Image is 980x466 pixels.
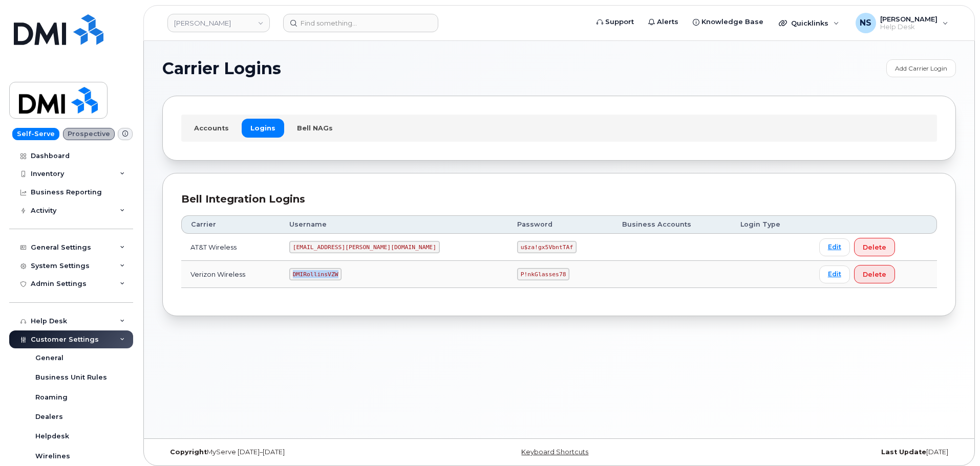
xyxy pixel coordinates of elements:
[508,215,613,234] th: Password
[854,265,895,283] button: Delete
[181,215,280,234] th: Carrier
[181,192,937,207] div: Bell Integration Logins
[288,119,342,137] a: Bell NAGs
[881,448,926,456] strong: Last Update
[289,268,342,280] code: DMIRollinsVZW
[170,448,207,456] strong: Copyright
[517,241,577,253] code: u$za!gx5VbntTAf
[691,448,956,456] div: [DATE]
[162,61,281,76] span: Carrier Logins
[613,215,731,234] th: Business Accounts
[289,241,440,253] code: [EMAIL_ADDRESS][PERSON_NAME][DOMAIN_NAME]
[181,234,280,261] td: AT&T Wireless
[521,448,588,456] a: Keyboard Shortcuts
[863,242,886,252] span: Delete
[162,448,427,456] div: MyServe [DATE]–[DATE]
[185,119,238,137] a: Accounts
[819,265,850,283] a: Edit
[886,59,956,77] a: Add Carrier Login
[242,119,284,137] a: Logins
[280,215,508,234] th: Username
[819,238,850,256] a: Edit
[181,261,280,288] td: Verizon Wireless
[863,270,886,279] span: Delete
[854,238,895,256] button: Delete
[517,268,569,280] code: P!nkGlasses78
[731,215,810,234] th: Login Type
